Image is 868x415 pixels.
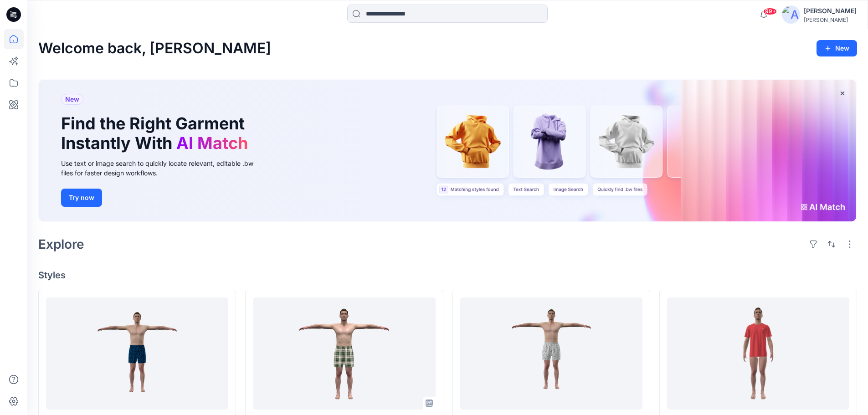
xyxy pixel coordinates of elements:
h1: Find the Right Garment Instantly With [61,114,252,153]
button: Try now [61,189,102,207]
span: AI Match [176,133,248,153]
h4: Styles [38,270,857,281]
span: 99+ [763,8,777,15]
a: TB12706_DEV [253,297,435,410]
div: [PERSON_NAME] [804,16,857,23]
a: TB72707 DEV [46,297,228,410]
h2: Explore [38,237,84,251]
a: TB62701 DEV [667,297,849,410]
img: avatar [782,5,800,24]
span: New [65,94,79,105]
a: TB12705_DEV [460,297,642,410]
div: Use text or image search to quickly locate relevant, editable .bw files for faster design workflows. [61,159,266,178]
button: New [817,40,857,56]
h2: Welcome back, [PERSON_NAME] [38,40,271,57]
div: [PERSON_NAME] [804,5,857,16]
